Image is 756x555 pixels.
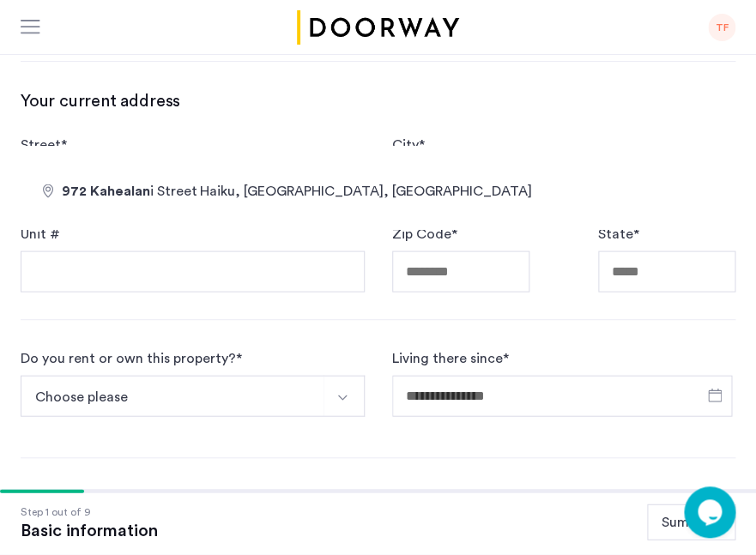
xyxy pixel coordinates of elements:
[21,347,242,368] div: Do you rent or own this property? *
[294,10,463,45] img: logo
[90,184,150,197] span: Kahealan
[294,10,463,45] a: Cazamio logo
[21,486,735,510] h3: Current Landlord
[21,134,67,154] label: Street *
[62,184,87,197] span: 972
[62,184,200,197] span: i Street
[598,223,639,244] label: State *
[708,14,735,41] div: TF
[392,223,457,244] label: Zip Code *
[21,223,60,244] label: Unit #
[21,503,158,520] div: Step 1 out of 9
[392,347,509,368] label: Living there since *
[392,134,425,154] label: City *
[647,504,735,540] button: Summary
[21,89,735,113] h3: Your current address
[705,384,725,405] button: Open calendar
[21,520,158,540] div: Basic information
[200,184,532,197] span: Haiku, [GEOGRAPHIC_DATA], [GEOGRAPHIC_DATA]
[21,375,324,416] button: Select option
[336,390,349,404] img: arrow
[684,486,739,538] iframe: chat widget
[324,375,365,416] button: Select option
